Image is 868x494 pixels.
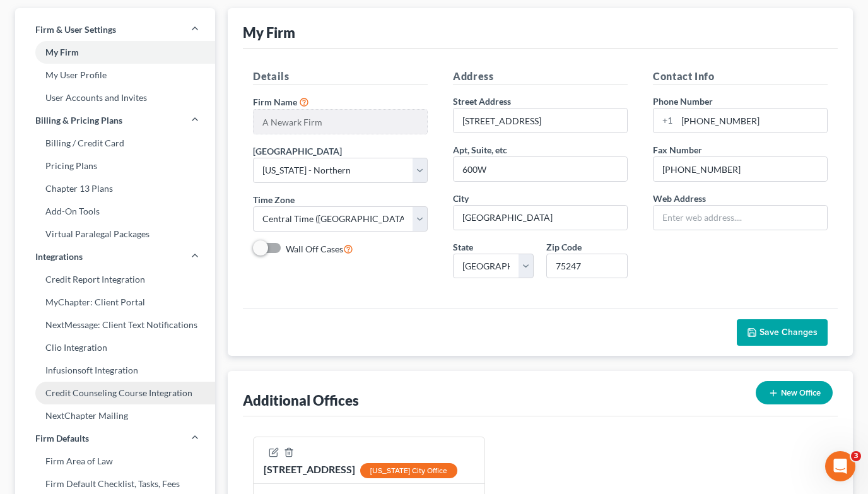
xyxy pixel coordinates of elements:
[15,359,215,382] a: Infusionsoft Integration
[253,69,428,85] h5: Details
[546,240,582,254] label: Zip Code
[453,95,511,108] label: Street Address
[653,143,702,156] label: Fax Number
[253,144,342,158] label: [GEOGRAPHIC_DATA]
[254,110,427,134] input: Enter name...
[15,404,215,427] a: NextChapter Mailing
[454,109,627,132] input: Enter address...
[15,86,215,109] a: User Accounts and Invites
[360,463,457,478] div: [US_STATE] City Office
[15,427,215,450] a: Firm Defaults
[15,245,215,268] a: Integrations
[453,192,469,205] label: City
[15,64,215,86] a: My User Profile
[35,250,83,263] span: Integrations
[15,18,215,41] a: Firm & User Settings
[243,391,359,409] div: Additional Offices
[677,109,827,132] input: Enter phone...
[35,114,122,127] span: Billing & Pricing Plans
[15,314,215,336] a: NextMessage: Client Text Notifications
[654,206,827,230] input: Enter web address....
[454,157,627,181] input: (optional)
[15,200,215,223] a: Add-On Tools
[737,319,828,346] button: Save Changes
[654,157,827,181] input: Enter fax...
[15,336,215,359] a: Clio Integration
[15,177,215,200] a: Chapter 13 Plans
[756,381,833,404] button: New Office
[15,109,215,132] a: Billing & Pricing Plans
[243,23,295,42] div: My Firm
[15,268,215,291] a: Credit Report Integration
[546,254,627,279] input: XXXXX
[15,41,215,64] a: My Firm
[15,132,215,155] a: Billing / Credit Card
[759,327,818,338] span: Save Changes
[654,109,677,132] div: +1
[453,240,473,254] label: State
[35,432,89,445] span: Firm Defaults
[851,451,861,461] span: 3
[653,69,828,85] h5: Contact Info
[15,382,215,404] a: Credit Counseling Course Integration
[453,69,628,85] h5: Address
[35,23,116,36] span: Firm & User Settings
[15,155,215,177] a: Pricing Plans
[15,291,215,314] a: MyChapter: Client Portal
[825,451,855,481] iframe: Intercom live chat
[453,143,507,156] label: Apt, Suite, etc
[653,95,713,108] label: Phone Number
[653,192,706,205] label: Web Address
[454,206,627,230] input: Enter city...
[15,450,215,473] a: Firm Area of Law
[286,244,343,254] span: Wall Off Cases
[264,462,457,478] div: [STREET_ADDRESS]
[15,223,215,245] a: Virtual Paralegal Packages
[253,193,295,206] label: Time Zone
[253,97,297,107] span: Firm Name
